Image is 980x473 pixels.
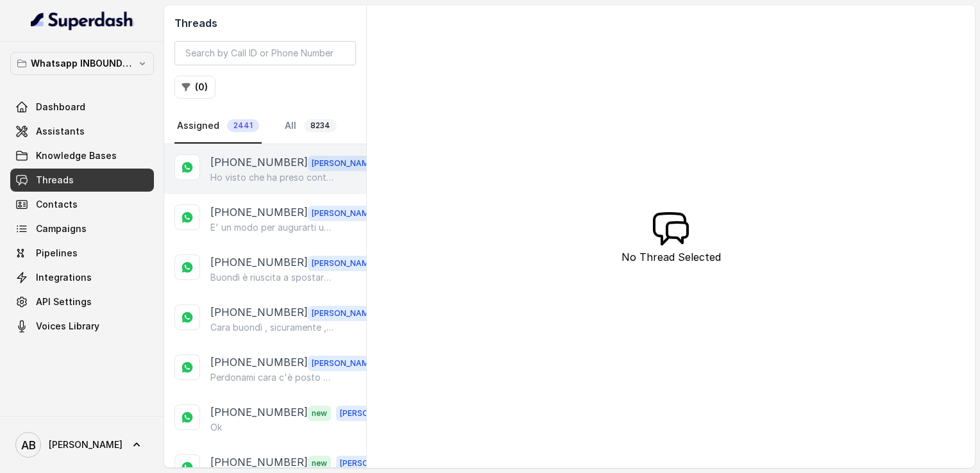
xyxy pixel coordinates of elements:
a: Assistants [10,120,154,143]
h2: Threads [174,15,356,31]
a: Voices Library [10,315,154,338]
p: [PHONE_NUMBER] [210,204,308,221]
span: Knowledge Bases [36,149,117,162]
a: Contacts [10,193,154,216]
span: API Settings [36,295,92,308]
a: Knowledge Bases [10,144,154,167]
a: API Settings [10,290,154,313]
span: Dashboard [36,101,85,113]
span: [PERSON_NAME] [308,156,380,171]
p: [PHONE_NUMBER] [210,454,308,471]
p: [PHONE_NUMBER] [210,254,308,271]
p: Ho visto che ha preso contatto con la mia assistente Asia , le auguro una buona giornata [210,171,334,184]
a: Dashboard [10,95,154,119]
span: [PERSON_NAME] [308,206,380,221]
span: [PERSON_NAME] [308,356,380,371]
img: light.svg [31,10,134,31]
a: Integrations [10,266,154,289]
button: Whatsapp INBOUND Workspace [10,52,154,75]
span: 8234 [304,119,337,132]
span: [PERSON_NAME] [336,406,408,421]
a: Threads [10,169,154,192]
span: Assistants [36,125,85,138]
a: [PERSON_NAME] [10,427,154,463]
p: [PHONE_NUMBER] [210,354,308,371]
p: Whatsapp INBOUND Workspace [31,56,133,71]
span: [PERSON_NAME] [308,256,380,271]
span: Threads [36,174,74,187]
p: [PHONE_NUMBER] [210,154,308,171]
input: Search by Call ID or Phone Number [174,41,356,65]
span: 2441 [227,119,259,132]
p: E' un modo per augurarti una buona chiamata 🌺 [210,221,334,234]
p: [PHONE_NUMBER] [210,304,308,321]
span: Voices Library [36,320,99,333]
span: Contacts [36,198,78,211]
span: Integrations [36,271,92,284]
span: Pipelines [36,247,78,260]
a: Pipelines [10,242,154,265]
p: Buondì è riuscita a spostare l'appuntamento ? [210,271,334,284]
p: Ok [210,421,222,434]
span: Campaigns [36,222,87,235]
span: [PERSON_NAME] [308,306,380,321]
text: AB [21,438,36,452]
a: All8234 [282,109,339,144]
p: Perdonami cara c'è posto a [DATE] allora , buona serata [210,371,334,384]
p: No Thread Selected [621,249,721,265]
span: new [308,406,331,421]
button: (0) [174,76,215,99]
span: [PERSON_NAME] [49,438,122,451]
span: [PERSON_NAME] [336,456,408,471]
p: Cara buondì , sicuramente , puoi controllare nei registri di whats app o nelle chiamate perse .. [210,321,334,334]
span: new [308,456,331,471]
p: [PHONE_NUMBER] [210,404,308,421]
a: Campaigns [10,217,154,240]
a: Assigned2441 [174,109,262,144]
nav: Tabs [174,109,356,144]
